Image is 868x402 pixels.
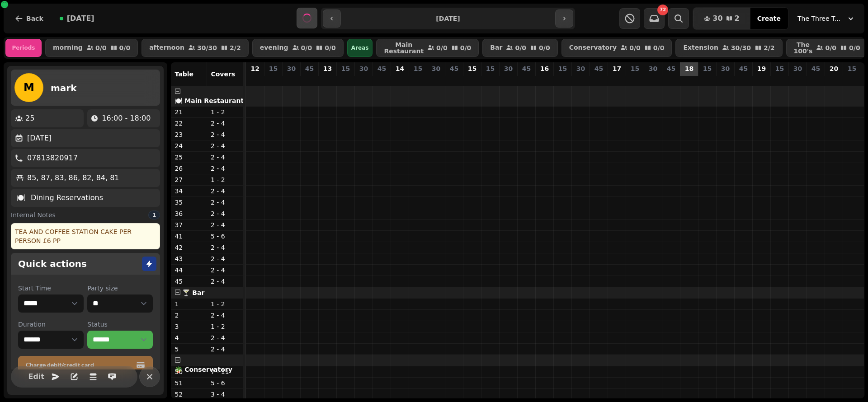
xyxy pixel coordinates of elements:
[175,322,203,331] p: 3
[721,64,730,73] p: 30
[703,64,712,73] p: 15
[26,362,134,368] span: Charge debit/credit card
[211,367,240,376] p: 7 - 11
[11,210,56,220] span: Internal Notes
[631,64,639,73] p: 15
[175,232,203,241] p: 41
[175,164,203,173] p: 26
[722,75,729,84] p: 0
[211,220,240,229] p: 2 - 4
[629,45,641,51] p: 0 / 0
[197,45,217,51] p: 30 / 30
[45,39,138,57] button: morning0/00/0
[667,64,675,73] p: 45
[67,15,94,22] span: [DATE]
[384,42,424,54] p: Main Restaurant
[505,75,512,84] p: 0
[31,373,42,380] span: Edit
[175,379,203,388] p: 51
[211,198,240,207] p: 2 - 4
[175,311,203,320] p: 2
[175,70,193,78] span: Table
[119,45,131,51] p: 0 / 0
[324,75,331,84] p: 5
[301,45,312,51] p: 0 / 0
[26,15,43,22] span: Back
[414,75,421,84] p: 0
[87,284,153,293] label: Party size
[27,153,78,164] p: 07813820917
[649,64,657,73] p: 30
[830,75,837,84] p: 0
[757,64,766,73] p: 19
[250,64,259,73] p: 12
[685,75,693,84] p: 0
[541,75,548,93] p: 25
[631,75,638,84] p: 0
[460,45,472,51] p: 0 / 0
[260,44,288,51] p: evening
[51,82,77,94] h2: mark
[794,42,813,54] p: The 100's
[175,119,203,128] p: 22
[613,75,620,84] p: 0
[87,320,153,329] label: Status
[613,64,621,73] p: 17
[792,10,861,27] button: The Three Trees
[468,75,476,84] p: 0
[211,130,240,139] p: 2 - 4
[739,64,748,73] p: 45
[693,8,750,29] button: 302
[18,284,84,293] label: Start Time
[16,192,25,203] p: 🍽️
[175,243,203,252] p: 42
[211,153,240,162] p: 2 - 4
[594,64,603,73] p: 45
[211,299,240,309] p: 1 - 2
[561,39,672,57] button: Conservatory0/00/0
[378,75,385,84] p: 0
[360,75,367,84] p: 0
[848,64,856,73] p: 15
[175,366,232,373] span: 🪴 Conservatory
[347,39,373,57] div: Areas
[175,175,203,184] p: 27
[740,75,747,84] p: 0
[758,75,765,84] p: 0
[27,133,52,144] p: [DATE]
[211,345,240,354] p: 2 - 4
[211,243,240,252] p: 2 - 4
[825,45,836,51] p: 0 / 0
[569,44,617,51] p: Conservatory
[230,45,241,51] p: 2 / 2
[376,39,479,57] button: Main Restaurant0/00/0
[712,15,722,22] span: 30
[211,70,235,78] span: Covers
[175,108,203,117] p: 21
[175,333,203,342] p: 4
[396,75,403,84] p: 0
[288,75,295,84] p: 0
[7,8,51,29] button: Back
[211,254,240,263] p: 2 - 4
[175,220,203,229] p: 37
[675,39,782,57] button: Extension30/302/2
[175,299,203,309] p: 1
[486,64,495,73] p: 15
[148,210,160,220] div: 1
[414,64,422,73] p: 15
[5,39,42,57] div: Periods
[515,45,526,51] p: 0 / 0
[490,44,502,51] p: Bar
[450,75,458,84] p: 0
[849,45,860,51] p: 0 / 0
[750,8,788,29] button: Create
[18,356,153,374] button: Charge debit/credit card
[211,333,240,342] p: 2 - 4
[776,75,783,84] p: 0
[576,64,585,73] p: 30
[175,130,203,139] p: 23
[18,320,84,329] label: Duration
[342,75,349,84] p: 0
[830,64,838,73] p: 20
